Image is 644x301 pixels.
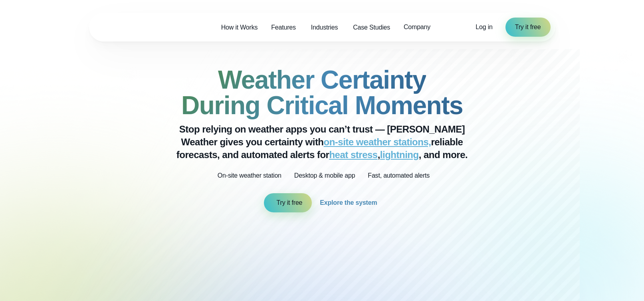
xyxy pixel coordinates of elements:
a: Explore the system [320,193,380,212]
a: Case Studies [346,19,397,36]
a: heat stress [329,149,377,160]
a: Try it free [505,18,551,37]
strong: Weather Certainty During Critical Moments [181,65,463,120]
span: Case Studies [353,23,390,32]
span: Try it free [515,22,541,32]
p: Desktop & mobile app [294,171,355,180]
a: Log in [476,22,492,32]
p: On-site weather station [218,171,281,180]
a: Try it free [264,193,312,212]
a: lightning [380,149,419,160]
p: Stop relying on weather apps you can’t trust — [PERSON_NAME] Weather gives you certainty with rel... [162,123,482,161]
a: on-site weather stations, [324,137,431,147]
span: Try it free [277,198,303,208]
span: Features [271,23,296,32]
span: Company [404,22,430,32]
span: Industries [311,23,338,32]
a: How it Works [214,19,265,36]
p: Fast, automated alerts [368,171,430,180]
span: Explore the system [320,198,377,208]
span: Log in [476,24,492,30]
span: How it Works [221,23,258,32]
